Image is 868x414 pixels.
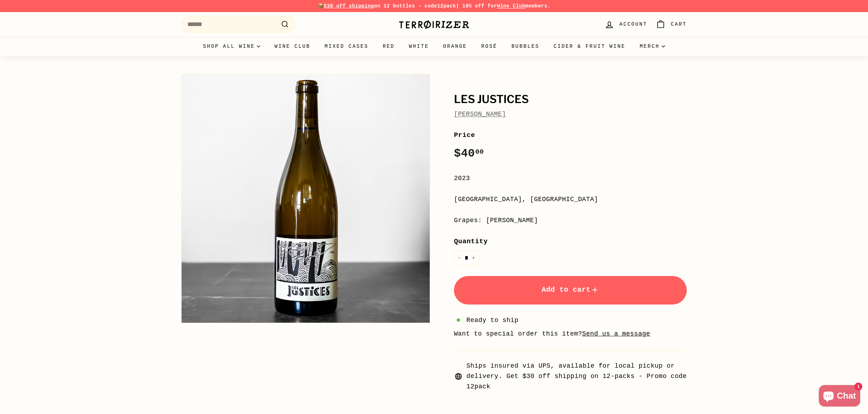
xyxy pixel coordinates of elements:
label: Quantity [454,236,687,247]
label: Price [454,130,687,140]
span: $40 [454,147,484,160]
a: Cart [652,14,691,35]
span: Ready to ship [466,315,518,326]
a: Account [600,14,652,35]
a: Rosé [474,37,504,56]
summary: Merch [633,37,672,56]
button: Add to cart [454,276,687,305]
li: Want to special order this item? [454,329,687,339]
a: Send us a message [582,330,650,337]
a: [PERSON_NAME] [454,111,506,118]
input: quantity [454,251,479,265]
a: Mixed Cases [318,37,376,56]
span: Cart [671,20,687,28]
a: Red [376,37,402,56]
span: $30 off shipping [324,3,374,9]
div: Primary [167,37,701,56]
button: Increase item quantity by one [468,251,479,265]
a: Wine Club [497,3,525,9]
strong: 12pack [437,3,456,9]
sup: 00 [475,148,484,156]
a: Cider & Fruit Wine [547,37,633,56]
summary: Shop all wine [196,37,267,56]
span: Account [619,20,647,28]
a: Wine Club [267,37,318,56]
span: Add to cart [542,286,599,294]
div: [GEOGRAPHIC_DATA], [GEOGRAPHIC_DATA] [454,194,687,205]
div: 2023 [454,173,687,184]
a: Orange [436,37,474,56]
button: Reduce item quantity by one [454,251,465,265]
p: 📦 on 12 bottles - code | 10% off for members. [181,2,687,10]
a: Bubbles [504,37,547,56]
inbox-online-store-chat: Shopify online store chat [817,385,862,408]
div: Grapes: [PERSON_NAME] [454,215,687,226]
span: Ships insured via UPS, available for local pickup or delivery. Get $30 off shipping on 12-packs -... [466,361,687,392]
h1: Les Justices [454,93,687,106]
a: White [402,37,436,56]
